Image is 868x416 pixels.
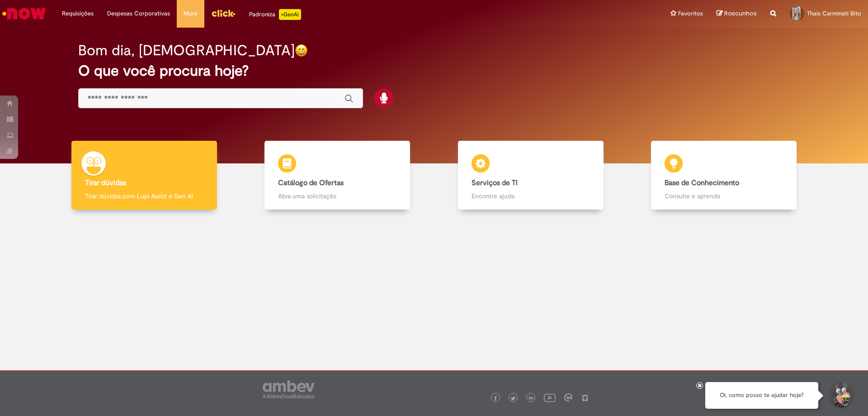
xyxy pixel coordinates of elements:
img: logo_footer_linkedin.png [529,396,533,401]
span: Requisições [62,9,94,18]
p: Consulte e aprenda [665,191,783,201]
a: Base de Conhecimento Consulte e aprenda [627,141,821,210]
b: Tirar dúvidas [85,178,126,187]
b: Catálogo de Ofertas [278,178,344,187]
a: Rascunhos [717,10,757,18]
img: logo_footer_youtube.png [544,392,556,403]
img: logo_footer_ambev_rotulo_gray.png [263,380,315,398]
p: Encontre ajuda [472,191,590,201]
p: Tirar dúvidas com Lupi Assist e Gen Ai [85,191,203,201]
p: Abra uma solicitação [278,191,396,201]
img: logo_footer_workplace.png [564,393,572,402]
img: logo_footer_facebook.png [493,396,498,401]
div: Padroniza [249,9,301,20]
span: Thais Carminati Bito [807,10,861,17]
a: Catálogo de Ofertas Abra uma solicitação [241,141,434,210]
img: happy-face.png [295,44,308,57]
span: Favoritos [678,9,703,18]
h2: Bom dia, [DEMOGRAPHIC_DATA] [78,43,295,58]
h2: O que você procura hoje? [78,63,790,79]
a: Serviços de TI Encontre ajuda [434,141,627,210]
span: Rascunhos [724,9,757,18]
img: logo_footer_twitter.png [511,396,515,401]
img: logo_footer_naosei.png [581,393,589,402]
p: +GenAi [279,9,301,20]
b: Serviços de TI [472,178,518,187]
img: click_logo_yellow_360x200.png [211,6,236,20]
button: Iniciar Conversa de Suporte [827,382,854,409]
img: ServiceNow [1,5,47,23]
div: Oi, como posso te ajudar hoje? [705,382,818,409]
span: More [184,9,198,18]
b: Base de Conhecimento [665,178,739,187]
span: Despesas Corporativas [107,9,170,18]
a: Tirar dúvidas Tirar dúvidas com Lupi Assist e Gen Ai [47,141,241,210]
